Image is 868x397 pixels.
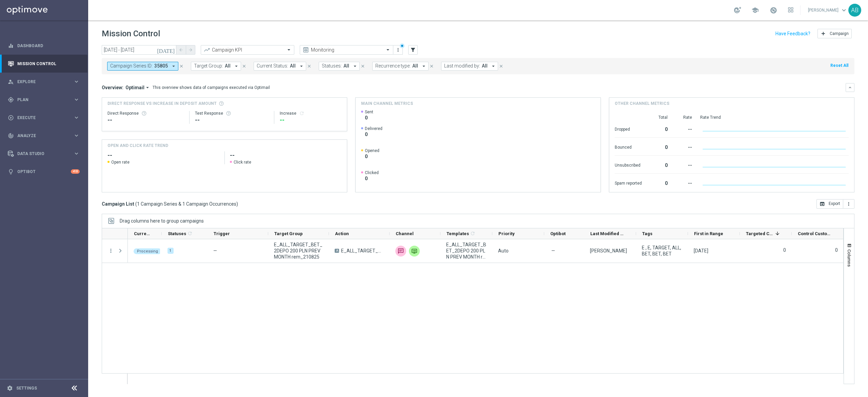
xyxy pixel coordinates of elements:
[550,231,566,236] span: Optibot
[410,47,416,53] i: filter_alt
[102,45,176,55] input: Select date range
[8,169,14,175] i: lightbulb
[201,45,294,55] ng-select: Campaign KPI
[73,78,80,85] i: keyboard_arrow_right
[134,248,161,254] colored-tag: Processing
[798,231,832,236] span: Control Customers
[820,201,825,207] i: open_in_browser
[73,96,80,103] i: keyboard_arrow_right
[343,63,349,69] span: All
[372,62,429,71] button: Recurrence type: All arrow_drop_down
[302,46,309,53] i: preview
[17,152,73,156] span: Data Studio
[108,248,114,254] button: more_vert
[299,111,304,116] button: refresh
[274,242,323,260] span: E_ALL_TARGET_BET_2DEPO 200 PLN PREV MONTH rem_210825
[341,248,384,254] span: E_ALL_TARGET_BET_2DEPO 200 PLN PREV MONTH rem_210825
[365,109,373,115] span: Sent
[306,62,312,70] button: close
[8,79,73,85] div: Explore
[102,239,128,263] div: Press SPACE to select this row.
[7,115,80,120] div: play_circle_outline Execute keyboard_arrow_right
[551,248,555,254] span: —
[847,249,852,267] span: Columns
[137,249,158,253] span: Processing
[335,231,349,236] span: Action
[179,48,183,52] i: arrow_back
[254,62,306,71] button: Current Status: All arrow_drop_down
[290,63,296,69] span: All
[102,84,123,91] h3: Overview:
[73,132,80,139] i: keyboard_arrow_right
[7,43,80,49] div: equalizer Dashboard
[676,159,692,170] div: --
[412,63,418,69] span: All
[676,123,692,134] div: --
[319,62,360,71] button: Statuses: All arrow_drop_down
[429,62,435,70] button: close
[111,159,130,165] span: Open rate
[73,114,80,121] i: keyboard_arrow_right
[7,151,80,156] button: Data Studio keyboard_arrow_right
[17,37,80,55] a: Dashboard
[195,111,268,116] div: Test Response
[176,45,186,55] button: arrow_back
[365,115,373,121] span: 0
[120,218,204,224] span: Drag columns here to group campaigns
[642,245,682,257] span: E , E, TARGET, ALL, BET, BET, BET
[400,43,405,48] div: There are unsaved changes
[694,231,723,236] span: First in Range
[7,79,80,84] div: person_search Explore keyboard_arrow_right
[134,231,150,236] span: Current Status
[840,6,848,14] span: keyboard_arrow_down
[365,153,379,159] span: 0
[107,143,168,149] h4: OPEN AND CLICK RATE TREND
[194,63,223,69] span: Target Group:
[615,141,642,152] div: Bounced
[230,151,341,159] h2: --
[280,116,341,124] div: --
[8,163,80,181] div: Optibot
[8,97,14,103] i: gps_fixed
[469,230,475,237] span: Calculate column
[498,62,504,70] button: close
[830,31,849,36] span: Campaign
[816,199,843,209] button: open_in_browser Export
[642,231,652,236] span: Tags
[128,239,844,263] div: Press SPACE to select this row.
[365,175,379,182] span: 0
[225,63,231,69] span: All
[395,246,406,257] div: SMS
[125,84,144,91] span: Optimail
[700,115,849,120] div: Rate Trend
[107,100,217,107] span: Direct Response VS Increase In Deposit Amount
[120,218,204,224] div: Row Groups
[167,248,174,254] div: 1
[234,159,251,165] span: Click rate
[17,55,80,73] a: Mission Control
[186,45,195,55] button: arrow_forward
[168,231,186,236] span: Statuses
[375,63,411,69] span: Recurrence type:
[615,159,642,170] div: Unsubscribed
[300,45,393,55] ng-select: Monitoring
[7,133,80,138] button: track_changes Analyze keyboard_arrow_right
[361,100,413,107] h4: Main channel metrics
[17,98,73,102] span: Plan
[335,249,339,253] span: A
[482,63,488,69] span: All
[421,63,427,69] i: arrow_drop_down
[360,62,366,70] button: close
[650,123,668,134] div: 0
[846,83,854,92] button: keyboard_arrow_down
[835,247,838,253] label: 0
[694,248,708,254] div: 21 Aug 2025, Thursday
[409,246,420,257] img: Private message
[191,62,241,71] button: Target Group: All arrow_drop_down
[783,247,786,253] label: 0
[365,126,382,131] span: Delivered
[395,46,401,54] button: more_vert
[352,63,358,69] i: arrow_drop_down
